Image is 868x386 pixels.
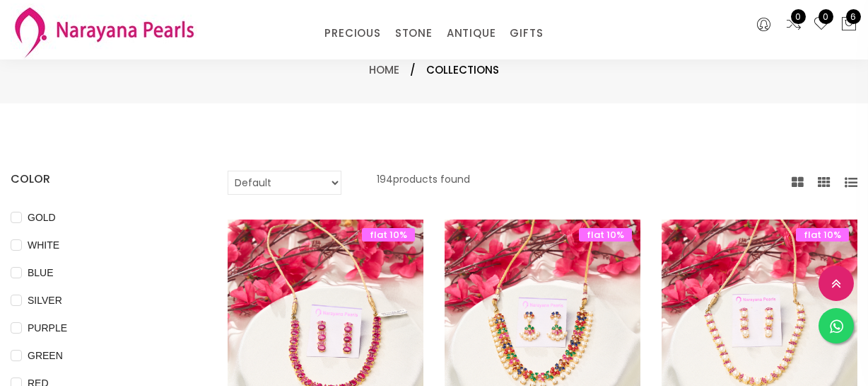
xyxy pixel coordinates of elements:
[796,228,849,242] span: flat 10%
[846,9,861,24] span: 6
[22,265,59,280] span: BLUE
[840,16,857,34] button: 6
[785,16,802,34] a: 0
[22,320,73,336] span: PURPLE
[813,16,830,34] a: 0
[324,23,380,44] a: PRECIOUS
[510,23,543,44] a: GIFTS
[22,237,65,253] span: WHITE
[22,293,68,308] span: SILVER
[11,171,185,188] h4: COLOR
[579,228,632,242] span: flat 10%
[819,9,833,24] span: 0
[395,23,433,44] a: STONE
[377,171,470,195] p: 194 products found
[426,62,499,79] span: Collections
[447,23,496,44] a: ANTIQUE
[22,348,69,363] span: GREEN
[22,210,61,225] span: GOLD
[410,62,416,79] span: /
[369,62,399,77] a: Home
[791,9,806,24] span: 0
[362,228,415,242] span: flat 10%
